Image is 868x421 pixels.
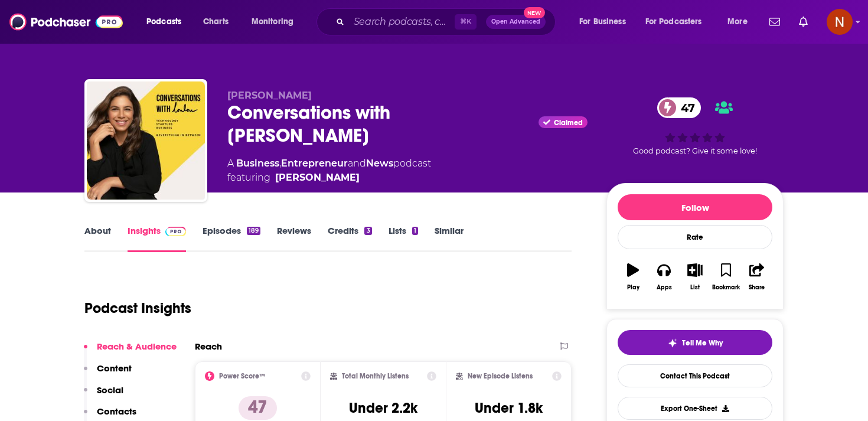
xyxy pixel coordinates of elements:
div: 47Good podcast? Give it some love! [606,90,784,164]
input: Search podcasts, credits, & more... [349,12,455,31]
button: Play [618,256,648,298]
span: Good podcast? Give it some love! [633,146,757,155]
button: List [680,256,710,298]
span: For Business [579,14,626,30]
span: Open Advanced [491,19,540,25]
button: Social [84,384,123,406]
a: Loulou Khazen [275,171,360,185]
span: New [524,7,545,18]
div: Bookmark [712,284,740,291]
a: Charts [195,12,236,31]
img: Podchaser Pro [165,227,186,236]
div: A podcast [227,156,431,185]
button: Open AdvancedNew [486,15,546,29]
h3: Under 1.8k [475,399,543,417]
div: Search podcasts, credits, & more... [328,8,567,35]
div: Apps [657,284,672,291]
span: [PERSON_NAME] [227,90,312,101]
a: Contact This Podcast [618,364,772,387]
a: 47 [657,97,701,118]
button: open menu [638,12,719,31]
img: tell me why sparkle [668,338,677,348]
img: Podchaser - Follow, Share and Rate Podcasts [9,11,123,33]
span: Logged in as AdelNBM [827,9,853,35]
a: News [366,158,393,169]
img: Conversations with Loulou [87,81,205,200]
a: Show notifications dropdown [765,12,785,32]
img: User Profile [827,9,853,35]
a: Entrepreneur [281,158,348,169]
button: Show profile menu [827,9,853,35]
div: Rate [618,225,772,249]
span: Tell Me Why [682,338,723,348]
button: open menu [138,12,197,31]
span: For Podcasters [645,14,702,30]
p: Content [97,363,132,374]
button: Share [742,256,772,298]
span: featuring [227,171,431,185]
a: About [84,225,111,252]
a: Reviews [277,225,311,252]
button: tell me why sparkleTell Me Why [618,330,772,355]
p: Contacts [97,406,136,417]
button: Reach & Audience [84,341,177,363]
h2: New Episode Listens [468,372,533,380]
a: Episodes189 [203,225,260,252]
p: 47 [239,396,277,420]
h2: Total Monthly Listens [342,372,409,380]
span: 47 [669,97,701,118]
h3: Under 2.2k [349,399,417,417]
span: , [279,158,281,169]
div: Play [627,284,639,291]
span: and [348,158,366,169]
div: 1 [412,227,418,235]
a: Show notifications dropdown [794,12,812,32]
span: More [727,14,748,30]
a: Credits3 [328,225,371,252]
span: Charts [203,14,229,30]
h1: Podcast Insights [84,299,191,317]
span: Monitoring [252,14,293,30]
a: Similar [435,225,464,252]
div: 3 [364,227,371,235]
span: ⌘ K [455,14,477,30]
span: Claimed [554,120,583,126]
p: Social [97,384,123,396]
button: Export One-Sheet [618,397,772,420]
h2: Power Score™ [219,372,265,380]
button: Bookmark [710,256,741,298]
button: Follow [618,194,772,220]
button: open menu [571,12,641,31]
h2: Reach [195,341,222,352]
button: open menu [719,12,762,31]
button: open menu [243,12,309,31]
div: List [690,284,700,291]
button: Apps [648,256,679,298]
p: Reach & Audience [97,341,177,352]
div: 189 [247,227,260,235]
a: Lists1 [389,225,418,252]
a: InsightsPodchaser Pro [128,225,186,252]
span: Podcasts [146,14,181,30]
div: Share [749,284,765,291]
button: Content [84,363,132,384]
a: Business [236,158,279,169]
